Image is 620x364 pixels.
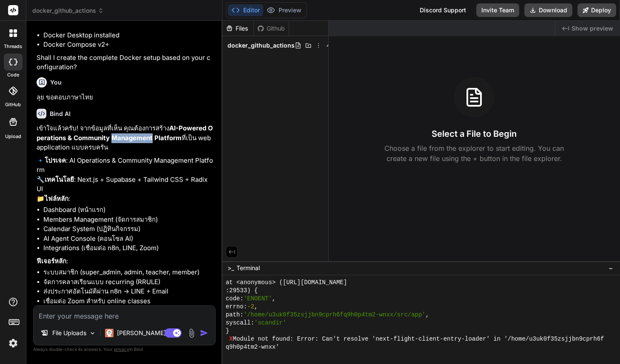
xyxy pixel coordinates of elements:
[254,303,258,311] span: ,
[609,264,613,272] span: −
[37,93,214,102] p: ลุย ขอตอบภาษาไทย
[226,279,347,287] span: at <anonymous> ([URL][DOMAIN_NAME]
[226,343,279,351] span: q9h0p4tm2-wnxx'
[43,234,214,244] li: AI Agent Console (คอนโซล AI)
[45,175,74,183] strong: เทคโนโลยี
[263,4,305,16] button: Preview
[200,329,208,337] img: icon
[254,24,289,33] div: Github
[226,295,244,303] span: code:
[37,124,214,152] p: เข้าใจแล้วครับ! จากข้อมูลที่เห็น คุณต้องการสร้าง ที่เป็น web application แบบครบครัน
[52,329,86,337] p: File Uploads
[7,71,19,79] label: code
[43,40,214,50] li: Docker Compose v2+
[229,335,233,343] span: X
[379,143,569,164] p: Choose a file from the explorer to start editing. You can create a new file using the + button in...
[45,156,66,164] strong: โปรเจค
[607,261,615,275] button: −
[577,3,616,17] button: Deploy
[43,243,214,253] li: Integrations (เชื่อมต่อ n8n, LINE, Zoom)
[43,287,214,296] li: ส่งประกาศอัตโนมัติผ่าน n8n → LINE + Email
[6,336,20,350] img: settings
[117,329,180,337] p: [PERSON_NAME] 4 S..
[247,303,254,311] span: -2
[37,257,66,265] strong: ฟีเจอร์หลัก
[33,345,216,353] p: Always double-check its answers. Your in Bind
[233,335,604,343] span: Module not found: Error: Can't resolve 'next-flight-client-entry-loader' in '/home/u3uk0f35zsjjbn...
[426,311,429,319] span: ,
[32,6,104,15] span: docker_github_actions
[415,3,471,17] div: Discord Support
[187,328,196,338] img: attachment
[4,43,22,50] label: threads
[37,257,214,266] p: :
[228,264,234,272] span: >_
[244,311,426,319] span: '/home/u3uk0f35zsjjbn9cprh6fq9h0p4tm2-wnxx/src/app'
[524,3,572,17] button: Download
[226,319,254,327] span: syscall:
[226,287,258,295] span: :29533) {
[222,24,253,33] div: Files
[228,4,263,16] button: Editor
[43,296,214,306] li: เชื่อมต่อ Zoom สำหรับ online classes
[236,264,260,272] span: Terminal
[254,319,287,327] span: 'scandir'
[50,110,71,118] h6: Bind AI
[43,268,214,277] li: ระบบสมาชิก (super_admin, admin, teacher, member)
[43,224,214,234] li: Calendar System (ปฏิทินกิจกรรม)
[432,128,517,140] h3: Select a File to Begin
[226,303,247,311] span: errno:
[45,195,68,203] strong: ไฟล์หลัก
[226,311,244,319] span: path:
[43,205,214,215] li: Dashboard (หน้าแรก)
[37,53,214,72] p: Shall I create the complete Docker setup based on your configuration?
[476,3,519,17] button: Invite Team
[572,24,613,33] span: Show preview
[43,215,214,225] li: Members Management (จัดการสมาชิก)
[37,156,214,204] p: 🔹 : AI Operations & Community Management Platform 🔧 : Next.js + Supabase + Tailwind CSS + Radix U...
[226,327,229,335] span: }
[5,101,21,108] label: GitHub
[114,347,129,352] span: privacy
[272,295,276,303] span: ,
[89,330,96,337] img: Pick Models
[37,124,213,142] strong: AI-Powered Operations & Community Management Platform
[5,133,21,140] label: Upload
[50,78,62,87] h6: You
[105,329,114,337] img: Claude 4 Sonnet
[228,41,295,50] span: docker_github_actions
[43,31,214,40] li: Docker Desktop installed
[244,295,272,303] span: 'ENOENT'
[43,277,214,287] li: จัดการคลาสเรียนแบบ recurring (RRULE)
